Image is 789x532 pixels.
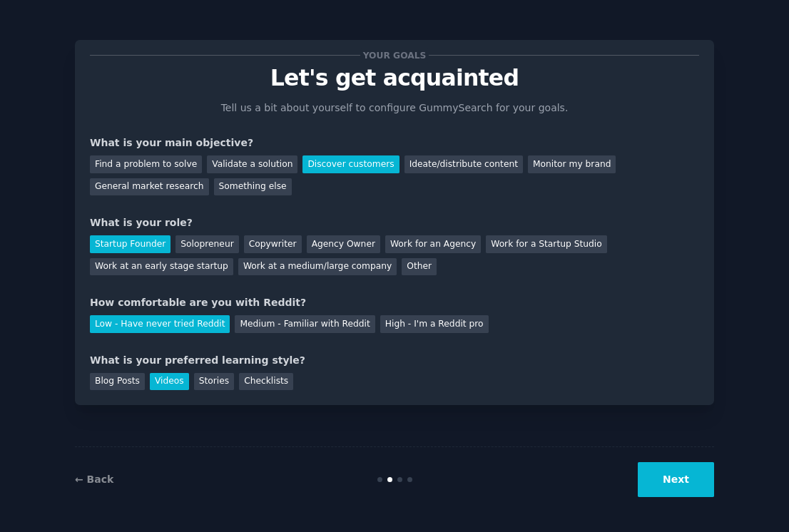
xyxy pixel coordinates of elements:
[235,315,375,333] div: Medium - Familiar with Reddit
[215,101,574,116] p: Tell us a bit about yourself to configure GummySearch for your goals.
[90,295,699,310] div: How comfortable are you with Reddit?
[302,155,399,173] div: Discover customers
[385,235,481,253] div: Work for an Agency
[194,373,234,391] div: Stories
[90,258,233,276] div: Work at an early stage startup
[90,178,209,196] div: General market research
[239,373,293,391] div: Checklists
[380,315,489,333] div: High - I'm a Reddit pro
[244,235,302,253] div: Copywriter
[90,373,145,391] div: Blog Posts
[90,66,699,91] p: Let's get acquainted
[486,235,606,253] div: Work for a Startup Studio
[90,215,699,230] div: What is your role?
[638,462,714,497] button: Next
[214,178,292,196] div: Something else
[75,474,113,485] a: ← Back
[360,48,429,63] span: Your goals
[402,258,437,276] div: Other
[238,258,397,276] div: Work at a medium/large company
[175,235,238,253] div: Solopreneur
[528,155,616,173] div: Monitor my brand
[90,353,699,368] div: What is your preferred learning style?
[207,155,297,173] div: Validate a solution
[404,155,523,173] div: Ideate/distribute content
[90,235,170,253] div: Startup Founder
[307,235,380,253] div: Agency Owner
[90,135,699,150] div: What is your main objective?
[90,315,230,333] div: Low - Have never tried Reddit
[90,155,202,173] div: Find a problem to solve
[150,373,189,391] div: Videos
